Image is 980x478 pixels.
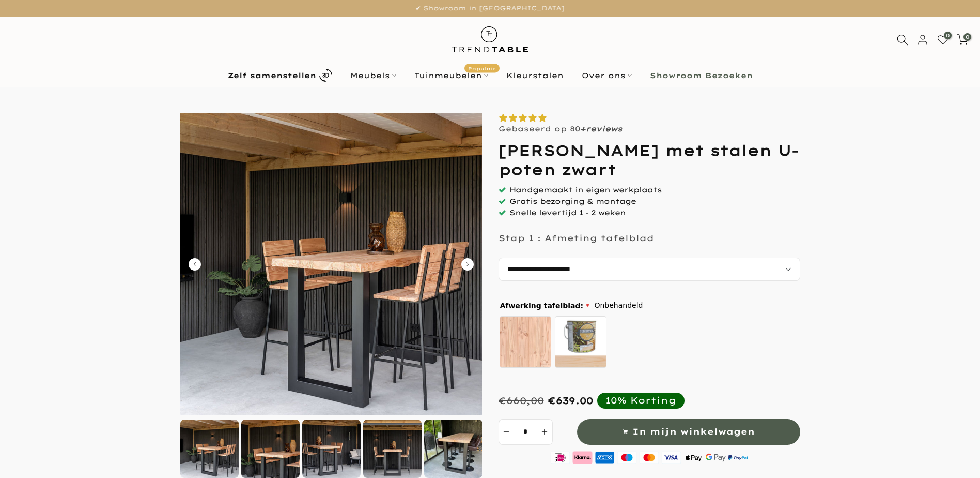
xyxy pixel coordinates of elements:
img: trend-table [445,17,535,63]
iframe: toggle-frame [1,425,53,477]
img: Douglas bartafel met stalen U-poten zwart [180,420,239,478]
img: Douglas bartafel met stalen U-poten zwart [241,420,300,478]
a: Kleurstalen [497,69,572,82]
button: increment [537,419,553,445]
div: €660,00 [499,395,544,407]
select: autocomplete="off" [499,258,800,281]
a: Meubels [341,69,405,82]
span: Populair [464,64,500,72]
img: Douglas bartafel met stalen U-poten zwart [363,420,422,478]
strong: + [580,124,586,133]
p: ✔ Showroom in [GEOGRAPHIC_DATA] [13,3,967,14]
span: 0 [963,33,971,41]
p: Gebaseerd op 80 [499,124,623,133]
p: Stap 1 : Afmeting tafelblad [499,233,654,243]
input: Quantity [514,419,537,445]
span: Afwerking tafelblad: [500,302,589,309]
a: Showroom Bezoeken [641,69,761,82]
b: Zelf samenstellen [228,72,316,79]
h1: [PERSON_NAME] met stalen U-poten zwart [499,141,800,179]
a: reviews [586,124,623,133]
span: In mijn winkelwagen [632,424,755,439]
span: Handgemaakt in eigen werkplaats [509,185,662,195]
span: 0 [944,32,952,39]
a: 0 [937,34,948,46]
a: 0 [957,34,968,46]
a: Zelf samenstellen [219,66,341,84]
button: decrement [499,419,514,445]
b: Showroom Bezoeken [650,72,753,79]
span: Onbehandeld [594,299,643,312]
span: Snelle levertijd 1 - 2 weken [509,208,626,217]
img: Douglas bartafel met stalen U-poten zwart [180,113,482,415]
a: TuinmeubelenPopulair [405,69,497,82]
a: Over ons [572,69,641,82]
button: Carousel Next Arrow [461,258,474,271]
img: Douglas bartafel met stalen U-poten zwart [302,420,361,478]
button: Carousel Back Arrow [189,258,201,271]
button: In mijn winkelwagen [577,419,800,445]
img: Douglas bartafel met stalen U-poten zwart gepoedercoat [424,420,483,478]
span: €639.00 [548,395,593,407]
span: Gratis bezorging & montage [509,197,636,206]
div: 10% Korting [605,395,676,406]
